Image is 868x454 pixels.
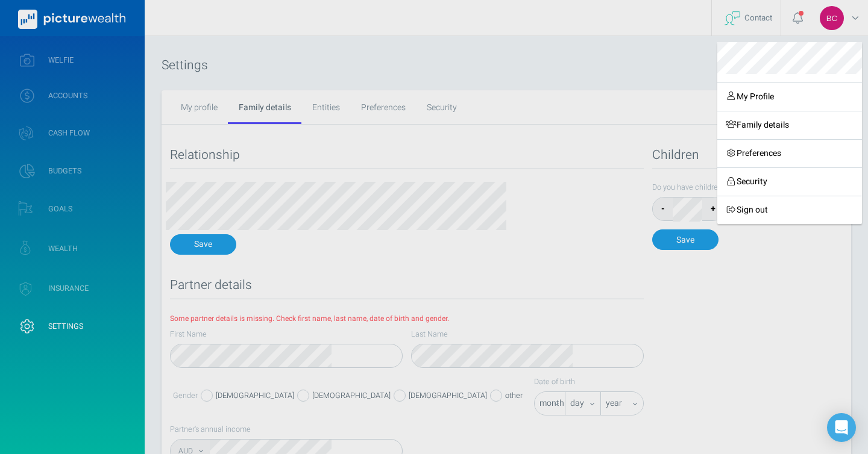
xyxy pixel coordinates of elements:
a: Sign out [717,196,862,224]
a: Preferences [717,139,862,167]
a: Security [717,167,862,196]
a: My Profile [717,82,862,111]
div: Open Intercom Messenger [827,413,856,442]
a: Family details [717,111,862,139]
